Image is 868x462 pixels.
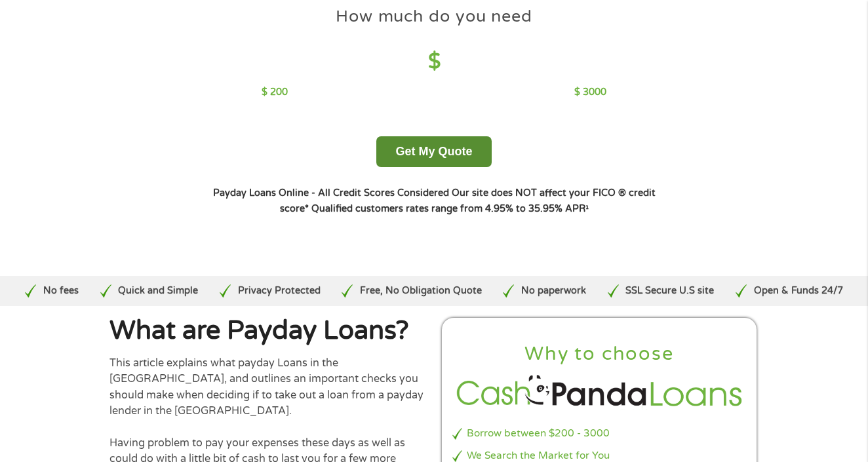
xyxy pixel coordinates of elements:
p: No paperwork [521,284,586,298]
p: Privacy Protected [238,284,321,298]
h4: How much do you need [336,6,532,28]
button: Get My Quote [376,136,491,167]
p: Open & Funds 24/7 [754,284,843,298]
strong: Our site does NOT affect your FICO ® credit score* [280,187,656,214]
p: $ 3000 [574,85,606,100]
strong: Payday Loans Online - All Credit Scores Considered [213,187,449,199]
p: Free, No Obligation Quote [360,284,482,298]
li: Borrow between $200 - 3000 [452,426,746,441]
h1: What are Payday Loans? [109,318,428,344]
h4: $ [262,48,606,75]
p: SSL Secure U.S site [625,284,714,298]
p: This article explains what payday Loans in the [GEOGRAPHIC_DATA], and outlines an important check... [109,355,428,419]
p: No fees [43,284,79,298]
p: $ 200 [262,85,288,100]
h2: Why to choose [452,342,746,366]
p: Quick and Simple [118,284,198,298]
strong: Qualified customers rates range from 4.95% to 35.95% APR¹ [311,203,589,214]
